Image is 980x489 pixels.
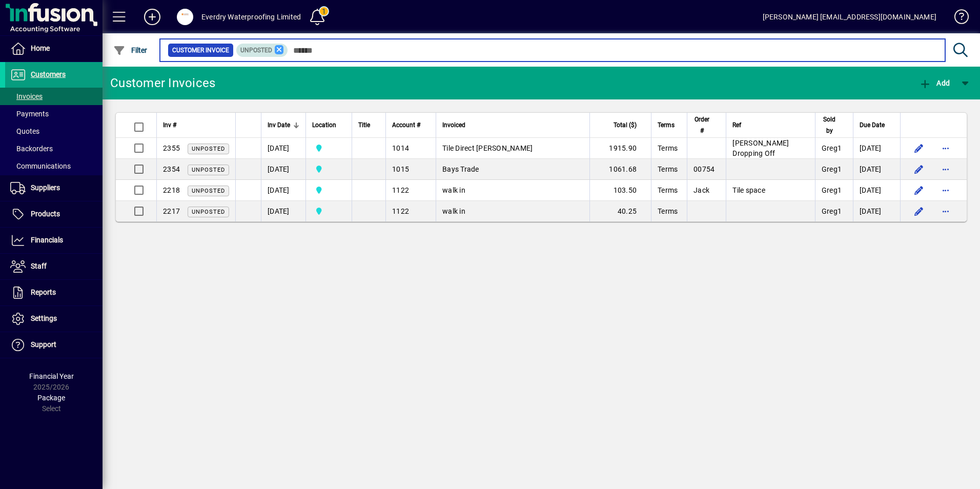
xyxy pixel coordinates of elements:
td: [DATE] [261,138,305,159]
span: Greg1 [822,207,842,215]
span: walk in [442,186,465,194]
a: Suppliers [5,175,103,201]
a: Products [5,201,103,227]
span: Unposted [192,209,225,215]
button: More options [937,182,954,198]
span: 1122 [392,186,409,194]
div: Title [358,119,379,131]
span: Greg1 [822,144,842,152]
div: Location [312,119,345,131]
span: Quotes [10,127,39,135]
span: Terms [658,186,678,194]
div: Inv Date [268,119,299,131]
div: Ref [732,119,808,131]
td: 40.25 [589,201,651,221]
span: Payments [10,110,49,118]
span: Account # [392,119,420,131]
td: 103.50 [589,180,651,201]
span: Central [312,185,345,196]
span: Invoiced [442,119,465,131]
span: Products [31,210,60,218]
span: 2218 [163,186,180,194]
span: Financials [31,236,63,244]
td: [DATE] [853,180,900,201]
span: Add [919,79,950,87]
span: Settings [31,314,57,322]
span: Location [312,119,336,131]
a: Financials [5,228,103,253]
mat-chip: Customer Invoice Status: Unposted [236,44,288,57]
td: [DATE] [853,138,900,159]
span: Title [358,119,370,131]
a: Communications [5,157,103,175]
span: Central [312,164,345,175]
a: Knowledge Base [947,2,967,35]
button: Edit [911,203,927,219]
div: Sold by [822,114,847,136]
div: [PERSON_NAME] [EMAIL_ADDRESS][DOMAIN_NAME] [763,9,936,25]
span: Financial Year [29,372,74,380]
td: 1915.90 [589,138,651,159]
span: Customers [31,70,66,78]
span: Unposted [240,47,272,54]
div: Everdry Waterproofing Limited [201,9,301,25]
span: Unposted [192,167,225,173]
td: 1061.68 [589,159,651,180]
a: Staff [5,254,103,279]
span: Central [312,142,345,154]
div: Due Date [860,119,894,131]
span: Ref [732,119,741,131]
div: Inv # [163,119,229,131]
span: 2354 [163,165,180,173]
span: Sold by [822,114,838,136]
td: [DATE] [853,201,900,221]
span: Invoices [10,92,43,100]
td: [DATE] [261,159,305,180]
a: Invoices [5,88,103,105]
span: Terms [658,144,678,152]
span: 2217 [163,207,180,215]
button: Add [136,8,169,26]
span: Central [312,206,345,217]
button: Add [916,74,952,92]
span: Due Date [860,119,885,131]
span: Reports [31,288,56,296]
span: Support [31,340,56,349]
a: Backorders [5,140,103,157]
span: Jack [693,186,709,194]
span: Suppliers [31,184,60,192]
button: Filter [111,41,150,59]
span: Bays Trade [442,165,479,173]
span: Greg1 [822,186,842,194]
a: Home [5,36,103,62]
span: [PERSON_NAME] Dropping Off [732,139,789,157]
span: 2355 [163,144,180,152]
span: 1015 [392,165,409,173]
span: Terms [658,207,678,215]
span: Terms [658,119,675,131]
span: Greg1 [822,165,842,173]
div: Order # [693,114,720,136]
span: 1014 [392,144,409,152]
div: Invoiced [442,119,583,131]
td: [DATE] [261,180,305,201]
a: Support [5,332,103,358]
span: 00754 [693,165,714,173]
button: Edit [911,182,927,198]
span: Total ($) [614,119,637,131]
span: Package [37,394,65,402]
button: More options [937,140,954,156]
button: More options [937,203,954,219]
span: Tile Direct [PERSON_NAME] [442,144,533,152]
span: Terms [658,165,678,173]
div: Total ($) [596,119,646,131]
button: Edit [911,140,927,156]
span: Filter [113,46,148,54]
span: Unposted [192,146,225,152]
span: Customer Invoice [172,45,229,55]
td: [DATE] [853,159,900,180]
span: Backorders [10,145,53,153]
span: Inv # [163,119,176,131]
a: Reports [5,280,103,305]
span: 1122 [392,207,409,215]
